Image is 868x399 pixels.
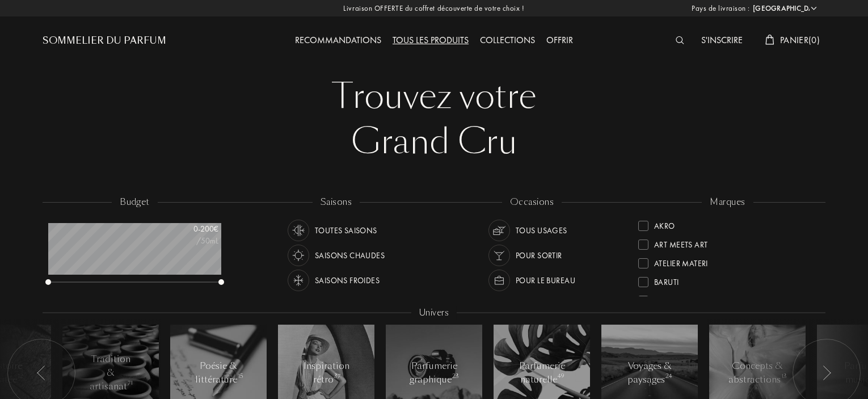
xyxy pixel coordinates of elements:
[541,34,579,46] a: Offrir
[315,245,385,266] div: Saisons chaudes
[51,74,817,119] div: Trouvez votre
[289,34,387,46] a: Recommandations
[491,222,507,238] img: usage_occasion_all_white.svg
[452,372,459,380] span: 23
[541,33,579,48] div: Offrir
[474,34,541,46] a: Collections
[491,247,507,263] img: usage_occasion_party_white.svg
[654,272,679,288] div: Baruti
[302,359,351,387] div: Inspiration rétro
[112,196,158,209] div: budget
[654,254,708,269] div: Atelier Materi
[37,366,46,380] img: arr_left.svg
[491,272,507,288] img: usage_occasion_work_white.svg
[238,372,243,380] span: 15
[387,34,474,46] a: Tous les produits
[162,223,218,235] div: 0 - 200 €
[290,247,306,263] img: usage_season_hot_white.svg
[516,220,567,241] div: Tous usages
[289,33,387,48] div: Recommandations
[654,291,710,306] div: Binet-Papillon
[195,359,243,387] div: Poésie & littérature
[334,372,340,380] span: 37
[692,3,750,14] span: Pays de livraison :
[654,235,707,250] div: Art Meets Art
[516,270,575,291] div: Pour le bureau
[410,359,458,387] div: Parfumerie graphique
[502,196,562,209] div: occasions
[387,33,474,48] div: Tous les produits
[654,216,675,232] div: Akro
[702,196,753,209] div: marques
[558,372,564,380] span: 49
[43,34,166,48] a: Sommelier du Parfum
[411,306,457,320] div: Univers
[765,35,774,45] img: cart_white.svg
[162,235,218,247] div: /50mL
[696,33,748,48] div: S'inscrire
[290,272,306,288] img: usage_season_cold_white.svg
[822,366,831,380] img: arr_left.svg
[315,270,380,291] div: Saisons froides
[696,34,748,46] a: S'inscrire
[518,359,566,387] div: Parfumerie naturelle
[313,196,360,209] div: saisons
[665,372,672,380] span: 24
[516,245,562,266] div: Pour sortir
[780,34,820,46] span: Panier ( 0 )
[626,359,674,387] div: Voyages & paysages
[474,33,541,48] div: Collections
[290,222,306,238] img: usage_season_average_white.svg
[315,220,377,241] div: Toutes saisons
[51,119,817,165] div: Grand Cru
[676,36,684,44] img: search_icn_white.svg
